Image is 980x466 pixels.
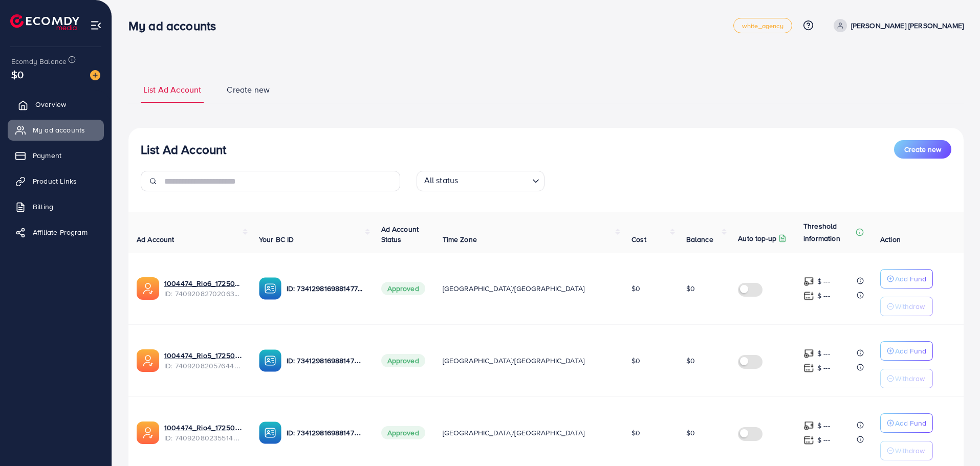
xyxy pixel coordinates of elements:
[443,234,477,245] span: Time Zone
[90,70,100,80] img: image
[895,273,926,285] p: Add Fund
[817,275,830,287] p: $ ---
[880,341,933,361] button: Add Fund
[895,372,925,385] p: Withdraw
[259,277,281,300] img: ic-ba-acc.ded83a64.svg
[259,349,281,372] img: ic-ba-acc.ded83a64.svg
[895,300,925,313] p: Withdraw
[164,289,243,299] span: ID: 7409208270206320641
[880,441,933,460] button: Withdraw
[894,140,951,159] button: Create new
[803,420,814,431] img: top-up amount
[803,348,814,359] img: top-up amount
[461,173,528,189] input: Search for option
[33,202,53,212] span: Billing
[33,227,88,237] span: Affiliate Program
[33,150,61,161] span: Payment
[381,354,425,367] span: Approved
[803,220,854,245] p: Threshold information
[851,19,964,32] p: [PERSON_NAME] [PERSON_NAME]
[738,232,776,245] p: Auto top-up
[803,291,814,301] img: top-up amount
[8,120,104,140] a: My ad accounts
[8,171,104,191] a: Product Links
[443,356,585,366] span: [GEOGRAPHIC_DATA]/[GEOGRAPHIC_DATA]
[259,234,294,245] span: Your BC ID
[631,283,640,294] span: $0
[164,423,243,443] div: <span class='underline'>1004474_Rio4_1725090697127</span></br>7409208023551442960
[686,283,695,294] span: $0
[422,172,461,189] span: All status
[895,417,926,429] p: Add Fund
[803,276,814,287] img: top-up amount
[904,144,941,154] span: Create new
[137,277,159,300] img: ic-ads-acc.e4c84228.svg
[128,18,224,33] h3: My ad accounts
[880,297,933,316] button: Withdraw
[164,361,243,371] span: ID: 7409208205764460545
[817,290,830,302] p: $ ---
[686,234,713,245] span: Balance
[287,354,365,367] p: ID: 7341298169881477121
[880,413,933,433] button: Add Fund
[287,427,365,439] p: ID: 7341298169881477121
[164,278,243,289] a: 1004474_Rio6_1725090742224
[137,234,175,245] span: Ad Account
[164,423,243,433] a: 1004474_Rio4_1725090697127
[381,426,425,439] span: Approved
[443,428,585,438] span: [GEOGRAPHIC_DATA]/[GEOGRAPHIC_DATA]
[90,19,102,31] img: menu
[742,23,783,29] span: white_agency
[33,125,85,135] span: My ad accounts
[11,67,24,82] span: $0
[443,283,585,294] span: [GEOGRAPHIC_DATA]/[GEOGRAPHIC_DATA]
[830,19,964,32] a: [PERSON_NAME] [PERSON_NAME]
[381,224,419,245] span: Ad Account Status
[817,419,830,432] p: $ ---
[937,420,972,458] iframe: Chat
[880,369,933,388] button: Withdraw
[11,56,67,66] span: Ecomdy Balance
[733,18,792,33] a: white_agency
[817,347,830,360] p: $ ---
[880,269,933,289] button: Add Fund
[803,363,814,373] img: top-up amount
[8,94,104,115] a: Overview
[259,421,281,444] img: ic-ba-acc.ded83a64.svg
[164,278,243,299] div: <span class='underline'>1004474_Rio6_1725090742224</span></br>7409208270206320641
[631,234,646,245] span: Cost
[137,421,159,444] img: ic-ads-acc.e4c84228.svg
[803,435,814,446] img: top-up amount
[33,176,77,186] span: Product Links
[686,356,695,366] span: $0
[631,428,640,438] span: $0
[417,171,545,191] div: Search for option
[141,142,226,157] h3: List Ad Account
[8,196,104,217] a: Billing
[631,356,640,366] span: $0
[164,350,243,371] div: <span class='underline'>1004474_Rio5_1725090722367</span></br>7409208205764460545
[10,14,79,30] img: logo
[8,145,104,166] a: Payment
[895,345,926,357] p: Add Fund
[287,282,365,295] p: ID: 7341298169881477121
[880,234,901,245] span: Action
[143,84,201,96] span: List Ad Account
[8,222,104,242] a: Affiliate Program
[817,434,830,446] p: $ ---
[227,84,270,96] span: Create new
[686,428,695,438] span: $0
[895,445,925,457] p: Withdraw
[35,99,66,109] span: Overview
[164,433,243,443] span: ID: 7409208023551442960
[164,350,243,361] a: 1004474_Rio5_1725090722367
[137,349,159,372] img: ic-ads-acc.e4c84228.svg
[381,282,425,295] span: Approved
[817,362,830,374] p: $ ---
